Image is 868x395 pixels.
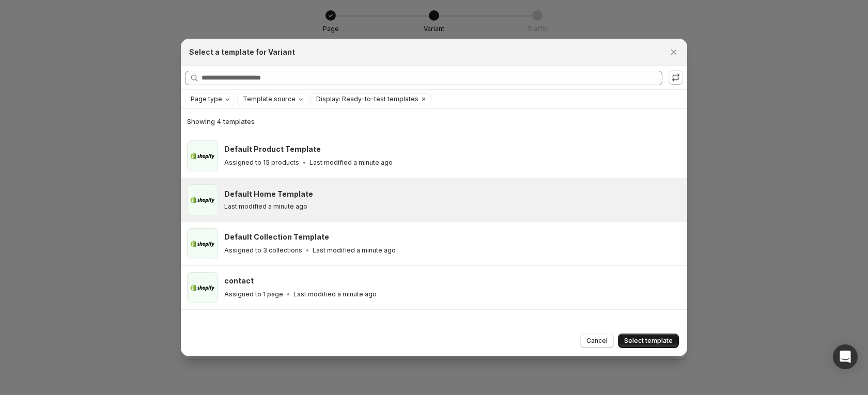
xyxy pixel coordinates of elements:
[185,93,235,105] button: Page type
[618,334,679,348] button: Select template
[187,228,218,259] img: Default Collection Template
[224,189,313,199] h3: Default Home Template
[624,337,673,345] span: Select template
[224,290,283,298] p: Assigned to 1 page
[224,144,321,154] h3: Default Product Template
[243,95,296,103] span: Template source
[309,159,393,167] p: Last modified a minute ago
[419,93,429,105] button: Clear
[187,140,218,171] img: Default Product Template
[586,337,608,345] span: Cancel
[224,246,302,255] p: Assigned to 3 collections
[189,47,295,57] h2: Select a template for Variant
[224,202,307,211] p: Last modified a minute ago
[224,232,329,242] h3: Default Collection Template
[833,344,858,369] div: Open Intercom Messenger
[187,272,218,303] img: contact
[224,276,254,286] h3: contact
[224,159,299,167] p: Assigned to 15 products
[293,290,377,298] p: Last modified a minute ago
[187,184,218,215] img: Default Home Template
[316,95,419,103] span: Display: Ready-to-test templates
[187,117,255,125] span: Showing 4 templates
[191,95,222,103] span: Page type
[238,93,308,105] button: Template source
[311,93,419,105] button: Display: Ready-to-test templates
[580,334,614,348] button: Cancel
[313,246,396,255] p: Last modified a minute ago
[667,45,681,59] button: Close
